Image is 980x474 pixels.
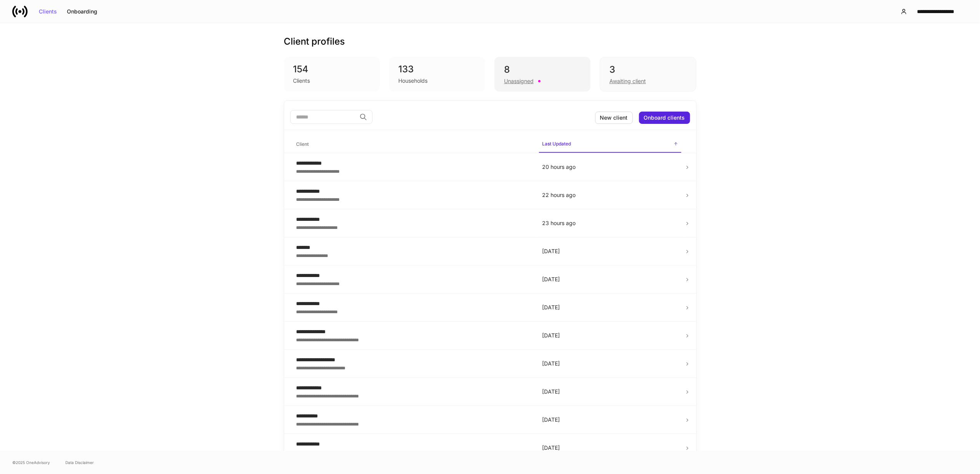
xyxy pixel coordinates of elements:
div: 8 [504,63,581,76]
h3: Client profiles [284,35,345,48]
a: Data Disclaimer [65,459,94,466]
button: New client [595,112,633,124]
p: [DATE] [542,444,678,452]
div: New client [600,115,628,120]
div: 8Unassigned [494,57,591,92]
p: [DATE] [542,360,678,367]
p: 20 hours ago [542,163,678,171]
div: 133 [398,63,476,75]
div: Clients [39,9,57,14]
div: 3 [609,63,686,76]
p: [DATE] [542,275,678,283]
div: Clients [293,77,310,85]
div: Households [398,77,428,85]
button: Onboarding [62,5,102,18]
p: 23 hours ago [542,219,678,227]
p: [DATE] [542,304,678,311]
div: Onboard clients [644,115,685,120]
div: 154 [293,63,371,75]
button: Clients [34,5,62,18]
div: Awaiting client [609,77,646,85]
div: 3Awaiting client [600,57,696,92]
span: © 2025 OneAdvisory [12,459,50,466]
p: [DATE] [542,416,678,424]
h6: Client [296,140,309,148]
p: 22 hours ago [542,191,678,199]
p: [DATE] [542,247,678,255]
div: Unassigned [504,77,534,85]
div: Onboarding [67,9,97,14]
button: Onboard clients [639,112,690,124]
h6: Last Updated [542,140,571,147]
span: Client [293,137,533,152]
p: [DATE] [542,388,678,396]
span: Last Updated [539,136,681,153]
p: [DATE] [542,332,678,339]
